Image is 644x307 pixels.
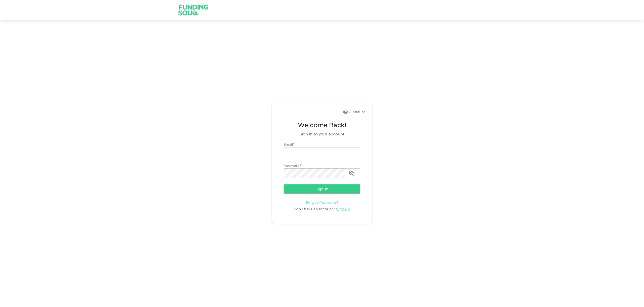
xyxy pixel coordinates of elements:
[284,147,360,157] input: email
[293,207,335,211] span: Don’t have an account?
[284,131,360,137] span: Sign in to your account
[284,143,293,146] span: Email
[284,168,345,178] input: password
[349,109,366,115] div: Global
[336,207,350,211] span: Sign up
[284,164,300,168] span: Password
[284,120,360,130] span: Welcome Back!
[306,200,338,205] a: Forgot Password?
[284,184,360,193] button: Sign in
